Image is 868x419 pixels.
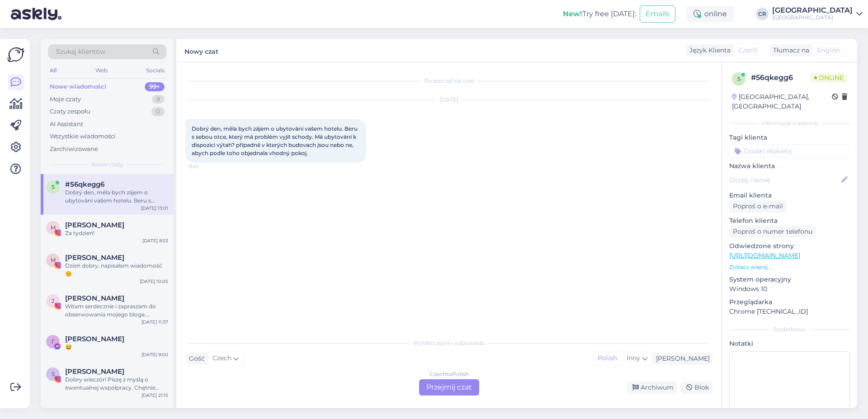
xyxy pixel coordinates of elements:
[192,125,359,156] span: Dobrý den, měla bych zájem o ubytování vašem hotelu. Beru s sebou otce, který má problém vyjít sc...
[772,7,853,14] div: [GEOGRAPHIC_DATA]
[145,82,165,91] div: 99+
[627,354,640,362] span: Inny
[65,343,168,351] div: 😅
[729,284,850,294] p: Windows 10
[65,188,168,205] div: Dobrý den, měla bych zájem o ubytování vašem hotelu. Beru s sebou otce, který má problém vyjít sc...
[94,65,109,76] div: Web
[185,77,712,85] div: Rozpoczął się czat
[91,160,123,169] span: Nowe czaty
[627,381,677,394] div: Archiwum
[681,381,712,394] div: Blok
[51,257,56,264] span: M
[184,44,218,56] label: Nowy czat
[729,144,850,158] input: Dodać etykietę
[65,254,124,262] span: Monika Kowalewska
[144,65,166,76] div: Socials
[185,96,712,104] div: [DATE]
[729,241,850,251] p: Odwiedzone strony
[729,307,850,316] p: Chrome [TECHNICAL_ID]
[563,9,582,18] b: New!
[50,82,106,91] div: Nowe wiadomości
[152,95,165,104] div: 9
[52,338,55,345] span: Г
[65,229,168,237] div: Za tydzień!
[729,297,850,307] p: Przeglądarka
[729,133,850,142] p: Tagi klienta
[50,120,83,129] div: AI Assistant
[751,72,811,83] div: # 56qkegg6
[640,5,675,23] button: Emails
[756,8,769,20] div: CR
[729,275,850,284] p: System operacyjny
[729,263,850,271] p: Zobacz więcej ...
[142,237,168,244] div: [DATE] 8:53
[65,335,124,343] span: Галина Попова
[52,297,54,304] span: J
[185,354,205,363] div: Gość
[142,319,168,325] div: [DATE] 11:37
[729,191,850,200] p: Email klienta
[772,14,853,21] div: [GEOGRAPHIC_DATA]
[50,132,116,141] div: Wszystkie wiadomości
[729,251,800,259] a: [URL][DOMAIN_NAME]
[65,302,168,319] div: Witam serdecznie i zapraszam do obserwowania mojego bloga. Obecnie posiadam ponad 22 tys. followe...
[65,294,124,302] span: Joanna Wesołek
[429,370,469,378] div: Czech to Polish
[151,107,165,116] div: 0
[7,46,24,63] img: Askly Logo
[729,200,787,212] div: Poproś o e-mail
[729,216,850,226] p: Telefon klienta
[732,92,832,111] div: [GEOGRAPHIC_DATA], [GEOGRAPHIC_DATA]
[185,339,712,347] div: Wybierz język i odpowiedz
[729,161,850,171] p: Nazwa klienta
[730,175,840,185] input: Dodaj nazwę
[52,184,55,190] span: 5
[737,75,741,82] span: 5
[50,95,81,104] div: Moje czaty
[48,65,58,76] div: All
[729,226,816,238] div: Poproś o numer telefonu
[729,339,850,348] p: Notatki
[769,46,809,55] div: Tłumacz na
[140,278,168,285] div: [DATE] 10:05
[142,392,168,399] div: [DATE] 21:15
[817,46,840,55] span: English
[141,205,168,212] div: [DATE] 13:01
[652,354,710,363] div: [PERSON_NAME]
[738,46,757,55] span: Czech
[50,107,90,116] div: Czaty zespołu
[593,352,622,365] div: Polish
[686,46,731,55] div: Język Klienta
[563,9,636,19] div: Try free [DATE]:
[50,145,98,154] div: Zarchiwizowane
[772,7,863,21] a: [GEOGRAPHIC_DATA][GEOGRAPHIC_DATA]
[811,73,847,83] span: Online
[188,163,222,170] span: 13:01
[51,224,56,231] span: M
[142,351,168,358] div: [DATE] 9:00
[686,6,734,22] div: online
[729,119,850,127] div: Informacje o kliencie
[212,353,231,363] span: Czech
[52,371,55,377] span: S
[65,180,104,188] span: #56qkegg6
[65,262,168,278] div: Dzień dobry, napisałam wiadomość 😊
[65,367,124,376] span: Sylwia Tomczak
[56,47,105,56] span: Szukaj klientów
[65,221,124,229] span: Małgorzata K
[419,379,479,395] div: Przejmij czat
[729,325,850,334] div: Dodatkowy
[65,376,168,392] div: Dobry wieczór! Piszę z myślą o ewentualnej współpracy. Chętnie przygotuję materiały w ramach poby...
